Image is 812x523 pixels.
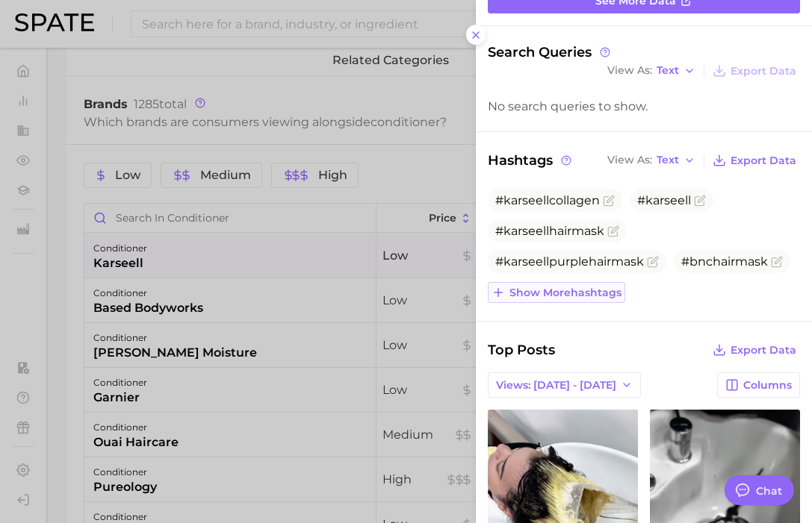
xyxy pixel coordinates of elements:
[603,195,615,207] button: Flag as miscategorized or irrelevant
[488,150,574,171] span: Hashtags
[496,379,616,392] span: Views: [DATE] - [DATE]
[657,156,679,164] span: Text
[604,61,699,81] button: View AsText
[607,156,652,164] span: View As
[694,195,706,207] button: Flag as miscategorized or irrelevant
[647,256,659,268] button: Flag as miscategorized or irrelevant
[637,193,691,207] span: #karseell
[709,150,800,171] button: Export Data
[607,225,619,237] button: Flag as miscategorized or irrelevant
[657,66,679,75] span: Text
[488,99,800,113] div: No search queries to show.
[488,339,555,360] span: Top Posts
[495,224,604,238] span: #karseellhairmask
[495,254,644,269] span: #karseellpurplehairmask
[488,372,641,398] button: Views: [DATE] - [DATE]
[488,44,613,60] span: Search Queries
[731,154,796,167] span: Export Data
[771,256,783,268] button: Flag as miscategorized or irrelevant
[709,60,800,81] button: Export Data
[488,282,625,303] button: Show morehashtags
[717,372,800,398] button: Columns
[743,379,792,392] span: Columns
[607,66,652,75] span: View As
[509,286,622,299] span: Show more hashtags
[731,65,796,78] span: Export Data
[604,151,699,170] button: View AsText
[681,254,768,269] span: #bnchairmask
[731,344,796,357] span: Export Data
[495,193,600,207] span: #karseellcollagen
[709,339,800,360] button: Export Data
